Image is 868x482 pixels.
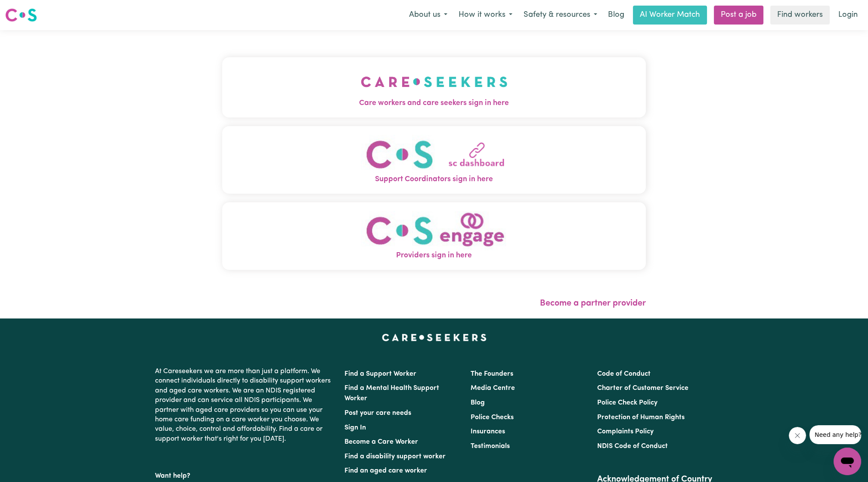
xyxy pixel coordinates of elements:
[597,399,657,406] a: Police Check Policy
[222,98,646,109] span: Care workers and care seekers sign in here
[344,467,427,474] a: Find an aged care worker
[155,468,334,481] p: Want help?
[344,410,411,417] a: Post your care needs
[222,174,646,185] span: Support Coordinators sign in here
[344,371,416,377] a: Find a Support Worker
[471,371,513,377] a: The Founders
[597,371,651,377] a: Code of Conduct
[5,7,37,23] img: Careseekers logo
[155,363,334,447] p: At Careseekers we are more than just a platform. We connect individuals directly to disability su...
[453,6,518,24] button: How it works
[834,448,861,475] iframe: Button to launch messaging window
[471,443,510,450] a: Testimonials
[518,6,603,24] button: Safety & resources
[471,414,514,421] a: Police Checks
[714,6,763,25] a: Post a job
[222,57,646,117] button: Care workers and care seekers sign in here
[5,6,52,13] span: Need any help?
[344,453,446,460] a: Find a disability support worker
[222,250,646,261] span: Providers sign in here
[603,6,629,25] a: Blog
[403,6,453,24] button: About us
[809,425,861,444] iframe: Message from company
[344,439,418,445] a: Become a Care Worker
[833,6,863,25] a: Login
[597,443,668,450] a: NDIS Code of Conduct
[222,202,646,270] button: Providers sign in here
[471,385,515,392] a: Media Centre
[540,299,646,308] a: Become a partner provider
[344,424,366,431] a: Sign In
[222,126,646,194] button: Support Coordinators sign in here
[597,385,688,392] a: Charter of Customer Service
[471,428,505,435] a: Insurances
[471,399,485,406] a: Blog
[597,428,654,435] a: Complaints Policy
[382,334,487,341] a: Careseekers home page
[789,427,806,444] iframe: Close message
[344,385,439,402] a: Find a Mental Health Support Worker
[597,414,685,421] a: Protection of Human Rights
[633,6,707,25] a: AI Worker Match
[770,6,830,25] a: Find workers
[5,5,37,25] a: Careseekers logo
